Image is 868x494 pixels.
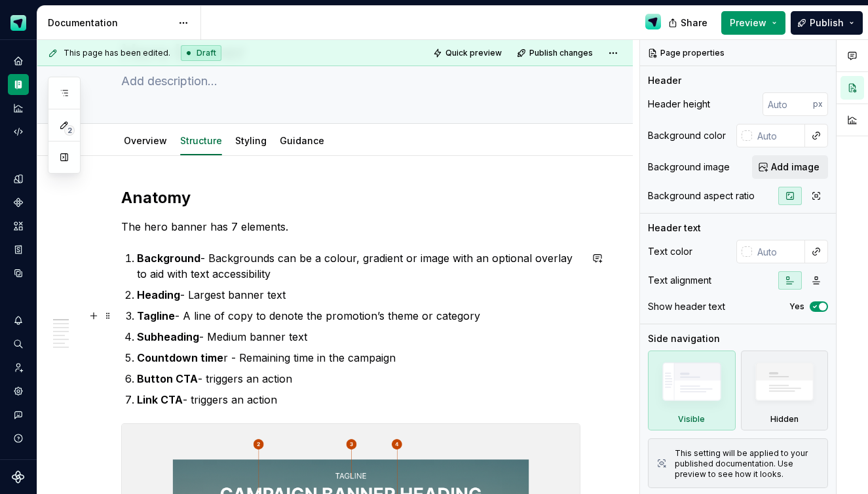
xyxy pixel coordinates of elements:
p: r - Remaining time in the campaign [137,350,580,366]
p: - Medium banner text [137,329,580,345]
img: e611c74b-76fc-4ef0-bafa-dc494cd4cb8a.png [10,15,26,31]
div: Visible [648,351,736,430]
a: Storybook stories [8,239,29,260]
a: Documentation [8,74,29,95]
h2: Anatomy [121,187,580,208]
button: Publish changes [513,44,599,62]
a: Overview [124,135,167,146]
div: Documentation [48,16,172,29]
button: Share [662,11,716,35]
input: Auto [752,240,805,263]
div: Side navigation [648,332,720,345]
span: Draft [197,48,216,58]
p: - Largest banner text [137,287,580,303]
div: Background image [648,161,730,174]
button: Quick preview [429,44,508,62]
div: Text alignment [648,274,711,287]
a: Design tokens [8,168,29,189]
span: Preview [730,16,766,29]
div: Show header text [648,300,725,313]
img: Design Ops [645,14,661,29]
a: Assets [8,216,29,237]
div: Hidden [741,351,829,430]
div: Background color [648,129,726,142]
div: Header height [648,98,710,111]
input: Auto [752,124,805,147]
div: Hidden [770,414,799,425]
a: Analytics [8,98,29,119]
button: Contact support [8,404,29,425]
span: Publish changes [529,48,593,58]
a: Structure [180,135,222,146]
a: Home [8,50,29,71]
svg: Supernova Logo [12,470,25,484]
div: Styling [230,126,272,154]
span: Publish [810,16,844,29]
div: Background aspect ratio [648,189,755,202]
strong: Countdown time [137,351,223,364]
p: - Backgrounds can be a colour, gradient or image with an optional overlay to aid with text access... [137,250,580,282]
a: Styling [235,135,267,146]
div: Text color [648,245,692,258]
div: Header text [648,221,701,235]
p: The hero banner has 7 elements. [121,219,580,235]
span: Add image [771,161,820,174]
button: Search ⌘K [8,333,29,354]
div: This setting will be applied to your published documentation. Use preview to see how it looks. [675,448,820,480]
button: Publish [791,11,863,35]
a: Code automation [8,121,29,142]
strong: Background [137,252,200,265]
a: Components [8,192,29,213]
strong: Tagline [137,309,175,322]
p: - triggers an action [137,392,580,408]
strong: Heading [137,288,180,301]
span: This page has been edited. [64,48,170,58]
a: Settings [8,381,29,402]
strong: Link CTA [137,393,183,406]
div: Structure [175,126,227,154]
div: Overview [119,126,172,154]
a: Invite team [8,357,29,378]
p: - triggers an action [137,371,580,387]
strong: Button CTA [137,372,198,385]
span: 2 [64,125,75,136]
button: Notifications [8,310,29,331]
input: Auto [763,92,813,116]
div: Header [648,74,681,87]
a: Data sources [8,263,29,284]
div: Visible [678,414,705,425]
strong: Subheading [137,330,199,343]
div: Guidance [274,126,330,154]
p: - A line of copy to denote the promotion’s theme or category [137,308,580,324]
span: Quick preview [445,48,502,58]
button: Preview [721,11,785,35]
p: px [813,99,823,109]
a: Guidance [280,135,324,146]
button: Add image [752,155,828,179]
label: Yes [789,301,804,312]
span: Share [681,16,708,29]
